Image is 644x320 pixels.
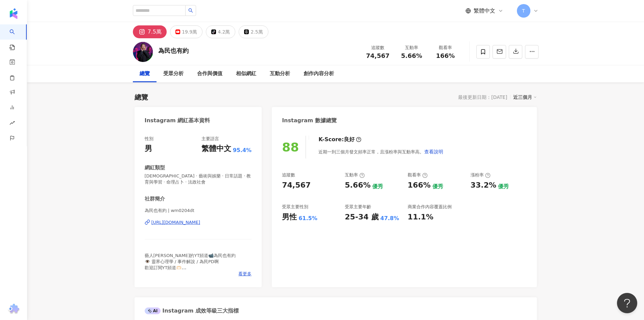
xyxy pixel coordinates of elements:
[133,42,153,62] img: KOL Avatar
[233,147,252,154] span: 95.4%
[145,117,210,124] div: Instagram 網紅基本資料
[282,204,308,210] div: 受眾主要性別
[366,52,389,59] span: 74,567
[498,183,509,190] div: 優秀
[236,70,256,78] div: 相似網紅
[140,70,150,78] div: 總覽
[282,117,337,124] div: Instagram 數據總覽
[345,212,379,222] div: 25-34 歲
[218,27,230,37] div: 4.2萬
[474,7,495,15] span: 繁體中文
[345,180,371,191] div: 5.66%
[238,271,252,277] span: 看更多
[9,24,23,51] a: search
[345,204,371,210] div: 受眾主要年齡
[239,25,268,38] button: 2.5萬
[380,215,399,222] div: 47.8%
[424,145,444,158] button: 查看說明
[270,70,290,78] div: 互動分析
[7,304,20,315] img: chrome extension
[344,136,355,143] div: 良好
[133,25,167,38] button: 7.5萬
[158,46,189,55] div: 為民也有約
[145,144,152,154] div: 男
[201,144,231,154] div: 繁體中文
[282,212,297,222] div: 男性
[513,93,537,102] div: 近三個月
[197,70,222,78] div: 合作與價值
[201,136,219,142] div: 主要語言
[145,195,165,202] div: 社群簡介
[8,8,19,19] img: logo icon
[9,116,15,131] span: rise
[365,44,391,51] div: 追蹤數
[188,8,193,13] span: search
[299,215,317,222] div: 61.5%
[436,52,455,59] span: 166%
[145,219,252,226] a: [URL][DOMAIN_NAME]
[145,136,153,142] div: 性別
[471,172,491,178] div: 漲粉率
[163,70,184,78] div: 受眾分析
[318,136,361,143] div: K-Score :
[145,164,165,171] div: 網紅類型
[170,25,202,38] button: 19.9萬
[145,208,252,214] span: 為民也有約 | wm0204dt
[424,149,443,154] span: 查看說明
[617,293,637,313] iframe: Help Scout Beacon - Open
[151,219,200,226] div: [URL][DOMAIN_NAME]
[471,180,496,191] div: 33.2%
[408,172,428,178] div: 觀看率
[145,173,252,185] span: [DEMOGRAPHIC_DATA] · 藝術與娛樂 · 日常話題 · 教育與學習 · 命理占卜 · 法政社會
[182,27,197,37] div: 19.9萬
[408,180,431,191] div: 166%
[282,172,295,178] div: 追蹤數
[282,180,311,191] div: 74,567
[399,44,425,51] div: 互動率
[145,253,236,283] span: 藝人[PERSON_NAME]的YT頻道📹為民也有約 👁️ 靈界心理學 / 事件解說 / 為民PD啊 歡迎訂閱YT頻道🫶🏻 ✉️商業合作請來信▶️[EMAIL_ADDRESS][DOMAIN_N...
[458,94,507,100] div: 最後更新日期：[DATE]
[372,183,383,190] div: 優秀
[408,204,452,210] div: 商業合作內容覆蓋比例
[206,25,235,38] button: 4.2萬
[148,27,162,37] div: 7.5萬
[522,7,525,15] span: T
[145,307,239,315] div: Instagram 成效等級三大指標
[432,183,443,190] div: 優秀
[145,307,161,314] div: AI
[304,70,334,78] div: 創作內容分析
[345,172,365,178] div: 互動率
[318,145,444,158] div: 近期一到三個月發文頻率正常，且漲粉率與互動率高。
[282,140,299,154] div: 88
[251,27,263,37] div: 2.5萬
[135,92,148,102] div: 總覽
[408,212,433,222] div: 11.1%
[433,44,458,51] div: 觀看率
[401,52,422,59] span: 5.66%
